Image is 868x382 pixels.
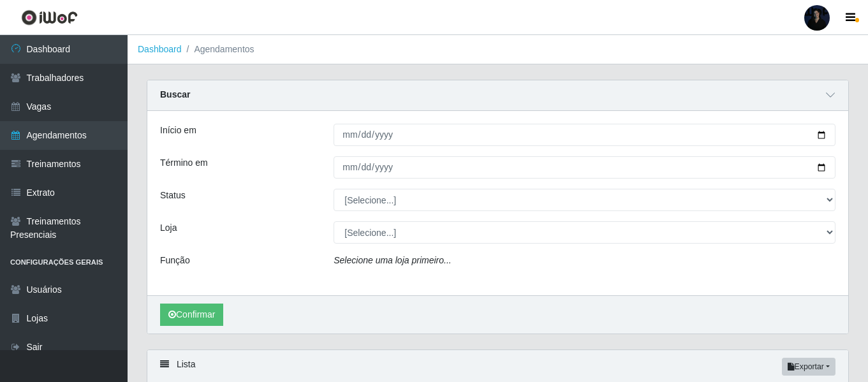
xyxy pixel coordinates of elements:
[160,221,177,235] label: Loja
[160,189,186,202] label: Status
[21,10,78,26] img: CoreUI Logo
[138,44,182,54] a: Dashboard
[182,43,254,56] li: Agendamentos
[334,156,835,179] input: 00/00/0000
[128,35,868,64] nav: breadcrumb
[160,254,190,267] label: Função
[782,358,835,376] button: Exportar
[334,124,835,146] input: 00/00/0000
[160,156,208,170] label: Término em
[334,255,451,265] i: Selecione uma loja primeiro...
[160,124,196,137] label: Início em
[160,89,190,99] strong: Buscar
[160,304,223,326] button: Confirmar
